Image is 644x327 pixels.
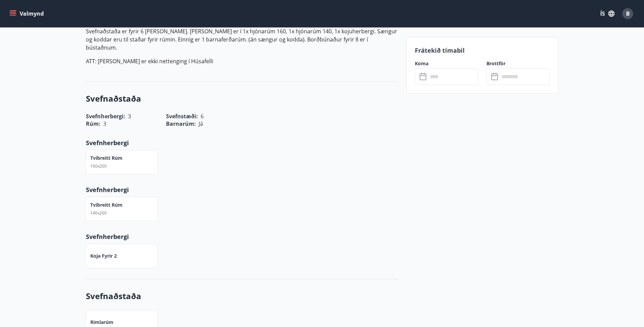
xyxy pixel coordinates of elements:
span: Já [199,120,203,127]
p: Svefnherbergi [86,138,398,147]
p: Svefnherbergi [86,185,398,194]
p: Tvíbreitt rúm [90,202,123,208]
span: Rúm : [86,120,100,127]
p: ATT: [PERSON_NAME] er ekki nettenging í Húsafelli [86,57,398,65]
button: ÍS [596,7,618,20]
button: B [620,5,636,22]
label: Koma [415,60,478,67]
p: Svefnaðstaða er fyrir 6 [PERSON_NAME]. [PERSON_NAME] er í 1x hjónarúm 160, 1x hjónarúm 140, 1x ko... [86,27,398,52]
p: Koja fyrir 2 [90,253,117,259]
span: 140x200 [90,210,107,216]
span: 160x200 [90,163,107,169]
span: B [626,10,630,17]
p: Rimlarúm [90,319,113,326]
button: menu [8,7,47,20]
p: Frátekið tímabil [415,46,550,55]
span: Barnarúm : [166,120,196,127]
p: Tvíbreitt rúm [90,155,123,161]
label: Brottför [486,60,550,67]
h3: Svefnaðstaða [86,290,398,302]
p: Svefnherbergi [86,232,398,241]
span: 3 [103,120,106,127]
h3: Svefnaðstaða [86,93,398,104]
